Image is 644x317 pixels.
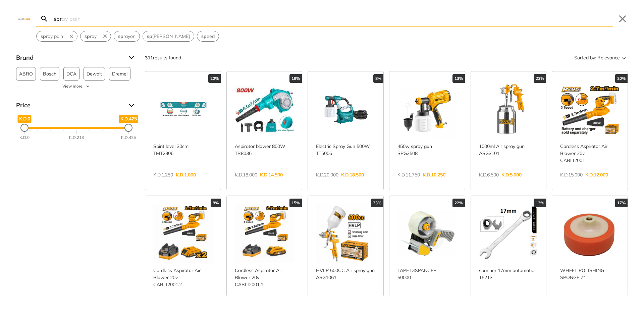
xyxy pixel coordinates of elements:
[208,74,221,83] div: 20%
[371,199,383,207] div: 33%
[80,31,101,41] button: Select suggestion: spray
[52,11,613,27] input: Search…
[452,199,465,207] div: 22%
[201,33,215,40] span: eed
[80,31,111,42] div: Suggestion: spray
[40,15,48,23] svg: Search
[573,52,628,63] button: Sorted by:Relevance Sort
[534,74,546,83] div: 23%
[289,199,302,207] div: 15%
[620,54,628,62] svg: Sort
[37,31,67,41] button: Select suggestion: spray pain
[121,135,136,141] div: K.D.425
[147,33,152,39] strong: sp
[112,67,127,80] span: Dremel
[36,31,77,42] div: Suggestion: spray pain
[534,199,546,207] div: 13%
[16,100,123,111] span: Price
[124,124,132,132] div: Maximum Price
[597,52,620,63] span: Relevance
[617,13,628,24] button: Close
[41,33,46,39] strong: sp
[102,33,108,39] svg: Remove suggestion: spray
[40,67,59,81] button: Bosch
[16,52,123,63] span: Brand
[143,31,194,42] div: Suggestion: sprayer
[211,199,221,207] div: 8%
[16,17,32,20] img: Close
[85,33,90,39] strong: sp
[147,33,190,40] span: [PERSON_NAME]
[118,33,123,39] strong: sp
[114,31,140,41] button: Select suggestion: sprayon
[145,55,153,61] strong: 311
[615,74,628,83] div: 20%
[615,199,628,207] div: 17%
[109,67,130,81] button: Dremel
[68,33,74,39] svg: Remove suggestion: spray pain
[63,67,79,81] button: DCA
[43,67,56,80] span: Bosch
[19,67,33,80] span: ABRO
[66,67,76,80] span: DCA
[197,31,219,42] div: Suggestion: speed
[16,67,36,81] button: ABRO
[452,74,465,83] div: 13%
[289,74,302,83] div: 19%
[197,31,219,41] button: Select suggestion: speed
[84,67,105,81] button: Dewalt
[145,52,181,63] div: results found
[16,83,137,89] button: View more
[19,135,30,141] div: K.D.0
[373,74,383,83] div: 8%
[85,33,97,40] span: ray
[114,31,140,42] div: Suggestion: sprayon
[62,83,83,89] span: View more
[67,31,77,41] button: Remove suggestion: spray pain
[41,33,63,40] span: ray pain
[201,33,207,39] strong: sp
[118,33,136,40] span: rayon
[143,31,194,41] button: Select suggestion: sprayer
[87,67,102,80] span: Dewalt
[20,124,29,132] div: Minimum Price
[69,135,84,141] div: K.D.213
[101,31,111,41] button: Remove suggestion: spray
